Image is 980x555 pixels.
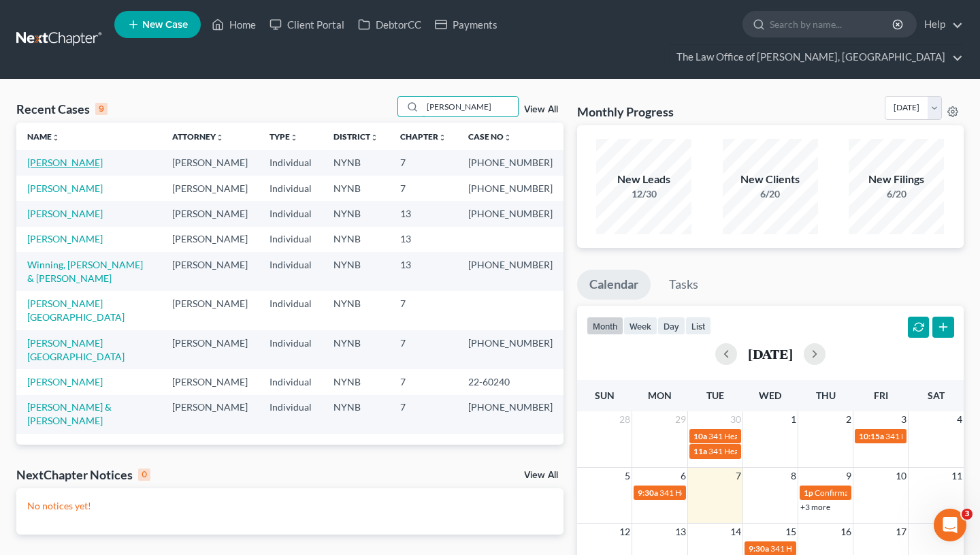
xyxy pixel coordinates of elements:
[950,468,964,484] span: 11
[934,509,966,541] iframe: Intercom live chat
[638,488,658,498] span: 9:30a
[161,150,259,175] td: [PERSON_NAME]
[27,499,553,513] p: No notices yet!
[138,469,150,481] div: 0
[27,337,125,362] a: [PERSON_NAME][GEOGRAPHIC_DATA]
[524,105,558,114] a: View All
[770,12,894,37] input: Search by name...
[27,183,103,194] a: [PERSON_NAME]
[370,133,378,142] i: unfold_more
[142,20,188,30] span: New Case
[595,390,615,401] span: Sun
[323,201,389,226] td: NYNB
[524,471,558,480] a: View All
[259,395,323,434] td: Individual
[400,131,446,142] a: Chapterunfold_more
[27,131,60,142] a: Nameunfold_more
[457,201,563,226] td: [PHONE_NUMBER]
[859,431,884,441] span: 10:15a
[674,524,687,540] span: 13
[849,187,944,201] div: 6/20
[259,369,323,394] td: Individual
[27,376,103,387] a: [PERSON_NAME]
[596,172,691,187] div: New Leads
[657,317,685,335] button: day
[708,446,902,456] span: 341 Hearing for [PERSON_NAME] & [PERSON_NAME]
[759,390,781,401] span: Wed
[894,524,908,540] span: 17
[577,104,674,120] h3: Monthly Progress
[323,150,389,175] td: NYNB
[917,12,963,37] a: Help
[789,468,798,484] span: 8
[161,330,259,369] td: [PERSON_NAME]
[457,150,563,175] td: [PHONE_NUMBER]
[205,12,263,37] a: Home
[389,395,457,434] td: 7
[259,150,323,175] td: Individual
[816,390,836,401] span: Thu
[161,395,259,434] td: [PERSON_NAME]
[27,208,103,219] a: [PERSON_NAME]
[804,488,813,498] span: 1p
[849,172,944,187] div: New Filings
[723,172,818,187] div: New Clients
[784,524,798,540] span: 15
[389,369,457,394] td: 7
[323,176,389,201] td: NYNB
[323,369,389,394] td: NYNB
[389,330,457,369] td: 7
[216,133,224,142] i: unfold_more
[800,502,830,512] a: +3 more
[962,509,973,520] span: 3
[685,317,711,335] button: list
[323,227,389,252] td: NYNB
[438,133,446,142] i: unfold_more
[749,543,769,554] span: 9:30a
[693,446,707,456] span: 11a
[596,187,691,201] div: 12/30
[323,330,389,369] td: NYNB
[161,369,259,394] td: [PERSON_NAME]
[259,330,323,369] td: Individual
[428,12,504,37] a: Payments
[259,252,323,291] td: Individual
[161,201,259,226] td: [PERSON_NAME]
[706,390,724,401] span: Tue
[618,524,632,540] span: 12
[389,252,457,291] td: 13
[16,466,150,483] div: NextChapter Notices
[161,227,259,252] td: [PERSON_NAME]
[333,131,378,142] a: Districtunfold_more
[259,227,323,252] td: Individual
[457,330,563,369] td: [PHONE_NUMBER]
[27,157,103,168] a: [PERSON_NAME]
[693,431,707,441] span: 10a
[845,411,853,428] span: 2
[468,131,512,142] a: Case Nounfold_more
[323,291,389,330] td: NYNB
[389,176,457,201] td: 7
[845,468,853,484] span: 9
[894,468,908,484] span: 10
[587,317,623,335] button: month
[504,133,512,142] i: unfold_more
[577,270,651,300] a: Calendar
[423,97,518,116] input: Search by name...
[259,176,323,201] td: Individual
[900,411,908,428] span: 3
[659,488,864,498] span: 341 Hearing for [PERSON_NAME][GEOGRAPHIC_DATA]
[323,395,389,434] td: NYNB
[95,103,108,115] div: 9
[259,291,323,330] td: Individual
[457,395,563,434] td: [PHONE_NUMBER]
[708,431,830,441] span: 341 Hearing for [PERSON_NAME]
[263,12,351,37] a: Client Portal
[623,317,657,335] button: week
[618,411,632,428] span: 28
[789,411,798,428] span: 1
[27,298,125,323] a: [PERSON_NAME][GEOGRAPHIC_DATA]
[874,390,888,401] span: Fri
[928,390,945,401] span: Sat
[161,291,259,330] td: [PERSON_NAME]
